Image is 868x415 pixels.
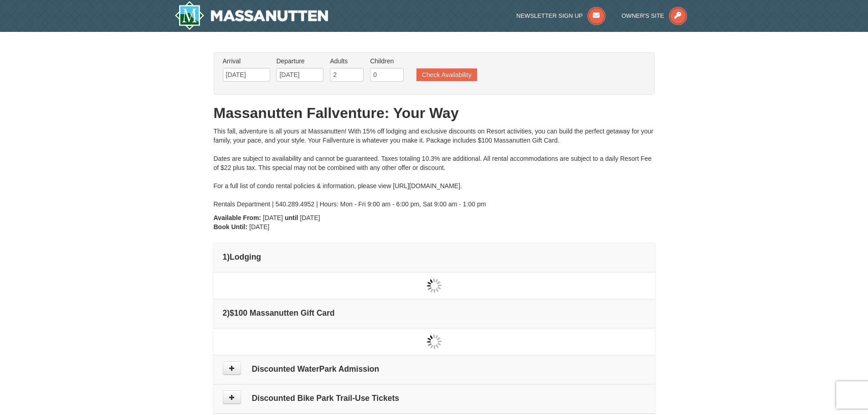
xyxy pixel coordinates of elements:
label: Arrival [223,56,270,66]
label: Children [370,56,404,66]
img: Massanutten Resort Logo [175,1,329,30]
label: Adults [330,56,364,66]
img: wait gif [427,278,442,293]
span: [DATE] [249,223,269,231]
span: [DATE] [300,214,320,221]
a: Massanutten Resort [175,1,329,30]
span: [DATE] [263,214,283,221]
span: ) [227,308,230,318]
h4: Discounted WaterPark Admission [223,364,646,374]
h4: Discounted Bike Park Trail-Use Tickets [223,394,646,403]
button: Check Availability [416,68,477,81]
span: Newsletter Sign Up [516,12,583,19]
img: wait gif [427,334,442,349]
a: Newsletter Sign Up [516,12,606,19]
div: This fall, adventure is all yours at Massanutten! With 15% off lodging and exclusive discounts on... [214,127,655,209]
strong: until [285,214,298,221]
a: Owner's Site [621,12,687,19]
label: Departure [276,56,324,66]
h4: 1 Lodging [223,252,646,261]
strong: Available From: [214,214,262,221]
span: Owner's Site [621,12,664,19]
strong: Book Until: [214,223,248,231]
h1: Massanutten Fallventure: Your Way [214,104,655,122]
h4: 2 $100 Massanutten Gift Card [223,308,646,318]
span: ) [227,252,230,261]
